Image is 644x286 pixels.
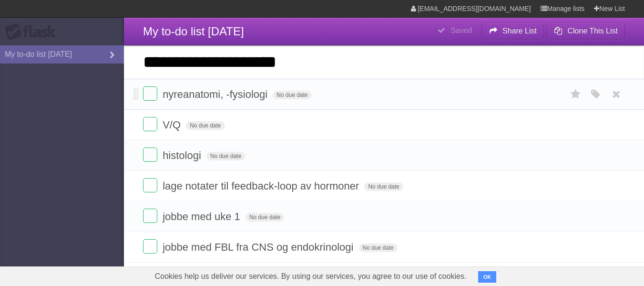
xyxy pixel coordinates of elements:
[143,148,157,162] label: Done
[143,117,157,131] label: Done
[186,121,225,130] span: No due date
[450,26,472,34] b: Saved
[5,23,62,41] div: Flask
[567,86,585,102] label: Star task
[364,182,403,191] span: No due date
[546,22,625,40] button: Clone This List
[143,209,157,223] label: Done
[567,27,618,35] b: Clone This List
[143,86,157,101] label: Done
[163,180,361,192] span: lage notater til feedback-loop av hormoner
[502,27,537,35] b: Share List
[163,149,204,161] span: histologi
[478,271,497,283] button: OK
[481,22,544,40] button: Share List
[245,213,284,222] span: No due date
[206,152,245,160] span: No due date
[273,91,311,99] span: No due date
[163,119,183,131] span: V/Q
[163,88,270,100] span: nyreanatomi, -fysiologi
[143,25,244,38] span: My to-do list [DATE]
[145,267,476,286] span: Cookies help us deliver our services. By using our services, you agree to our use of cookies.
[163,211,243,222] span: jobbe med uke 1
[359,244,398,252] span: No due date
[163,241,356,253] span: jobbe med FBL fra CNS og endokrinologi
[143,239,157,254] label: Done
[143,178,157,192] label: Done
